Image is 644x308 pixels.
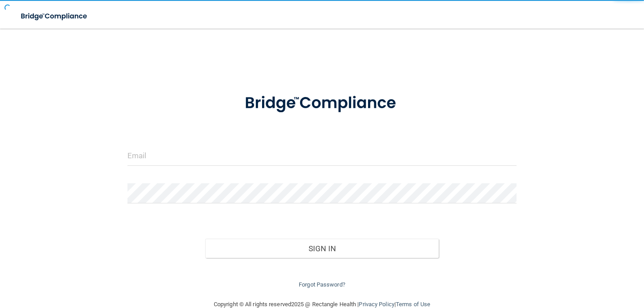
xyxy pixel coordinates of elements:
[359,301,394,308] a: Privacy Policy
[13,7,96,25] img: bridge_compliance_login_screen.278c3ca4.svg
[205,239,439,258] button: Sign In
[299,281,345,288] a: Forgot Password?
[396,301,430,308] a: Terms of Use
[127,146,517,166] input: Email
[228,82,416,124] img: bridge_compliance_login_screen.278c3ca4.svg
